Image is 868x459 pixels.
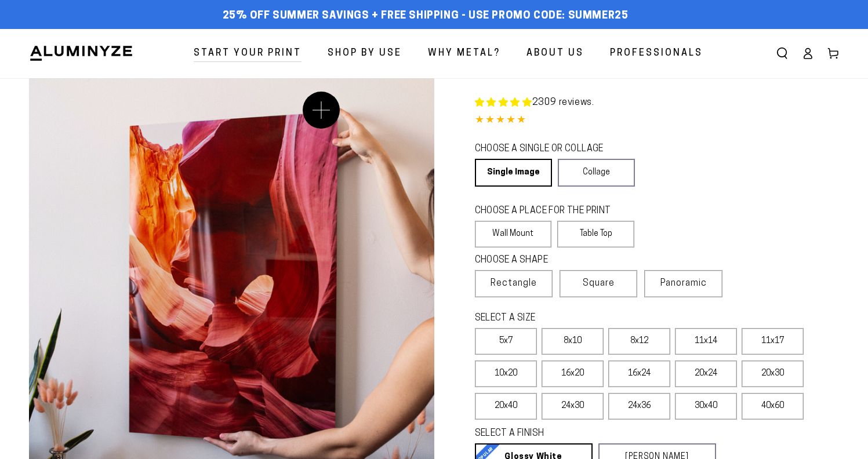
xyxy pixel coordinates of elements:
[601,38,711,69] a: Professionals
[428,45,500,62] span: Why Metal?
[660,279,707,288] span: Panoramic
[475,143,624,156] legend: CHOOSE A SINGLE OR COLLAGE
[542,360,604,387] label: 16x20
[475,205,624,218] legend: CHOOSE A PLACE FOR THE PRINT
[608,393,670,420] label: 24x36
[742,393,804,420] label: 40x60
[542,328,604,355] label: 8x10
[419,38,509,69] a: Why Metal?
[475,393,537,420] label: 20x40
[491,276,537,290] span: Rectangle
[475,312,689,325] legend: SELECT A SIZE
[185,38,310,69] a: Start Your Print
[475,159,552,187] a: Single Image
[475,112,840,129] div: 4.85 out of 5.0 stars
[475,328,537,355] label: 5x7
[742,360,804,387] label: 20x30
[610,45,703,62] span: Professionals
[475,221,552,247] label: Wall Mount
[769,41,795,66] summary: Search our site
[319,38,411,69] a: Shop By Use
[328,45,402,62] span: Shop By Use
[475,254,626,267] legend: CHOOSE A SHAPE
[542,393,604,420] label: 24x30
[742,328,804,355] label: 11x17
[223,10,629,23] span: 25% off Summer Savings + Free Shipping - Use Promo Code: SUMMER25
[194,45,302,62] span: Start Your Print
[583,276,615,290] span: Square
[475,427,689,440] legend: SELECT A FINISH
[558,159,635,187] a: Collage
[526,45,584,62] span: About Us
[675,328,737,355] label: 11x14
[557,221,634,247] label: Table Top
[675,393,737,420] label: 30x40
[608,360,670,387] label: 16x24
[675,360,737,387] label: 20x24
[475,360,537,387] label: 10x20
[518,38,593,69] a: About Us
[29,45,133,62] img: Aluminyze
[608,328,670,355] label: 8x12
